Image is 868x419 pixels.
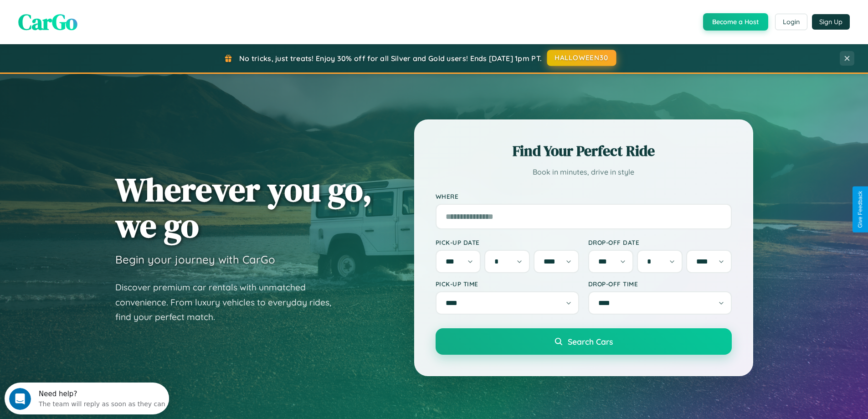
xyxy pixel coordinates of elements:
[34,15,161,25] div: The team will reply as soon as they can
[34,8,161,15] div: Need help?
[436,192,732,200] label: Where
[588,280,732,288] label: Drop-off Time
[436,280,579,288] label: Pick-up Time
[115,280,343,325] p: Discover premium car rentals with unmatched convenience. From luxury vehicles to everyday rides, ...
[547,50,616,66] button: HALLOWEEN30
[9,388,31,410] iframe: Intercom live chat
[568,336,613,347] span: Search Cars
[115,253,275,266] h3: Begin your journey with CarGo
[775,14,807,30] button: Login
[239,54,542,63] span: No tricks, just treats! Enjoy 30% off for all Silver and Gold users! Ends [DATE] 1pm PT.
[115,171,372,243] h1: Wherever you go, we go
[436,166,732,179] p: Book in minutes, drive in style
[703,13,768,31] button: Become a Host
[436,328,732,355] button: Search Cars
[5,383,169,414] iframe: Intercom live chat discovery launcher
[18,7,77,37] span: CarGo
[588,238,732,246] label: Drop-off Date
[857,191,863,228] div: Give Feedback
[436,238,579,246] label: Pick-up Date
[436,141,732,161] h2: Find Your Perfect Ride
[812,14,850,30] button: Sign Up
[4,4,169,29] div: Open Intercom Messenger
